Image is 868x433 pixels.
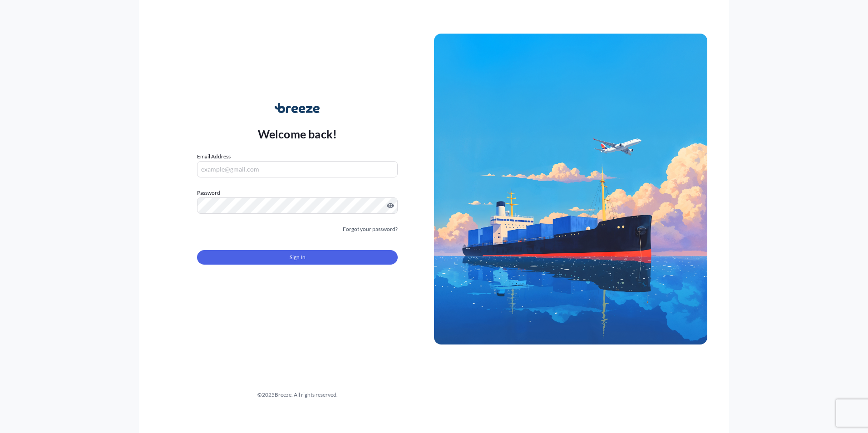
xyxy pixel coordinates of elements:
button: Show password [387,202,394,209]
button: Sign In [197,250,398,265]
div: © 2025 Breeze. All rights reserved. [161,390,434,399]
label: Email Address [197,152,231,161]
span: Sign In [290,253,306,262]
label: Password [197,188,398,197]
p: Welcome back! [258,127,337,141]
img: Ship illustration [434,34,707,344]
input: example@gmail.com [197,161,398,177]
a: Forgot your password? [343,225,398,234]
